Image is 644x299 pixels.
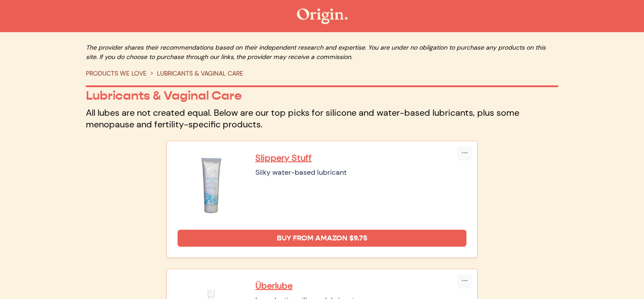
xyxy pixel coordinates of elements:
[86,43,558,62] p: The provider shares their recommendations based on their independent research and expertise. You ...
[297,8,347,24] img: The Origin Shop
[86,88,558,103] p: Lubricants & Vaginal Care
[255,167,466,178] div: Silky water-based lubricant
[255,152,466,164] a: Slippery Stuff
[86,69,147,77] a: PRODUCTS WE LOVE
[178,152,245,219] img: Slippery Stuff
[178,230,466,247] a: Buy from Amazon $9.75
[255,280,466,291] a: Überlube
[147,69,243,78] li: LUBRICANTS & VAGINAL CARE
[86,107,558,130] p: All lubes are not created equal. Below are our top picks for silicone and water-based lubricants,...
